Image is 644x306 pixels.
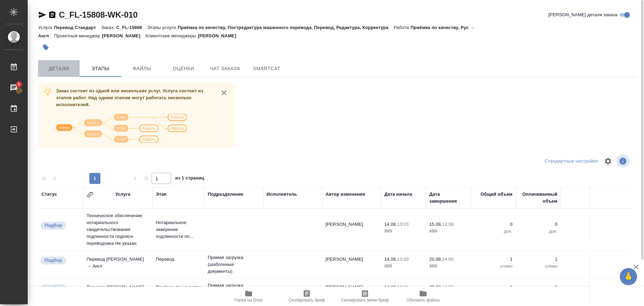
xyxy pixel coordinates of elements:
p: док. [474,228,512,235]
span: [PERSON_NAME] детали заказа [548,11,617,18]
p: 20.08, [429,257,442,262]
button: Скопировать бриф [278,287,336,306]
button: 🙏 [620,268,637,285]
div: Дата завершения [429,191,467,205]
p: Перевод [156,256,201,263]
p: 15.08, [429,222,442,227]
button: Скопировать ссылку [48,11,56,19]
span: Папка на Drive [234,298,263,303]
button: Скопировать мини-бриф [336,287,394,306]
p: 1 [474,256,512,263]
span: 🙏 [623,269,634,284]
p: 12:58 [442,222,454,227]
a: C_FL-15808-WK-010 [59,10,137,19]
p: Нотариальное заверение подлинности по... [156,219,201,240]
button: Добавить тэг [38,40,53,55]
div: Этап [156,191,167,198]
div: Общий объем [481,191,512,198]
p: 2025 [384,263,422,270]
p: Проектный менеджер [54,33,102,38]
p: Подбор [45,222,62,229]
p: Приёмка по качеству [156,284,201,291]
p: Подбор [45,285,62,292]
div: Оплачиваемый объем [519,191,557,205]
p: Этапы услуги [147,25,178,30]
span: 6 [14,81,24,88]
td: Перевод [PERSON_NAME] → Англ [83,280,152,305]
span: из 1 страниц [175,174,204,184]
div: Исполнитель [267,191,297,198]
span: Чат заказа [208,64,242,73]
p: 1 [519,256,557,263]
p: 14.08, [384,257,397,262]
span: SmartCat [250,64,283,73]
p: 2025 [429,228,467,235]
p: Клиентские менеджеры [146,33,198,38]
span: Посмотреть информацию [616,155,631,168]
span: Заказ состоит из одной или нескольких услуг. Услуга состоит из этапов работ. Над одним этапом мог... [56,88,203,107]
span: Оценки [167,64,200,73]
p: Подбор [45,257,62,264]
p: 0 [519,221,557,228]
p: Приёмка по качеству, Постредактура машинного перевода, Перевод, Редактура, Корректура [178,25,394,30]
button: Скопировать ссылку для ЯМессенджера [38,11,46,19]
p: [PERSON_NAME] [102,33,146,38]
p: 15:00 [442,285,454,290]
p: слово [474,263,512,270]
p: 14:00 [442,257,454,262]
p: слово [519,263,557,270]
div: Услуга [115,191,130,198]
div: Статус [42,191,57,198]
td: Техническое обеспечение нотариального свидетельствования подлинности подписи переводчика Не указан [83,209,152,250]
span: Файлы [125,64,159,73]
div: Подразделение [208,191,243,198]
p: 14.08, [384,285,397,290]
button: Сгруппировать [87,191,93,198]
p: Заказ: [101,25,116,30]
td: [PERSON_NAME] [322,252,381,277]
p: 2025 [429,263,467,270]
span: Скопировать бриф [288,298,325,303]
a: 6 [2,79,26,96]
p: Услуга [38,25,54,30]
span: Детали [42,64,75,73]
td: Прямая загрузка (шаблонные документы) [204,251,263,278]
div: Дата начала [384,191,412,198]
div: split button [543,156,600,167]
p: Работа [394,25,411,30]
div: Автор изменения [325,191,365,198]
p: [PERSON_NAME] [198,33,241,38]
p: 14.08, [384,222,397,227]
p: док. [519,228,557,235]
p: 0 [474,221,512,228]
p: 13:00 [397,257,409,262]
p: 2025 [384,228,422,235]
span: Обновить файлы [406,298,440,303]
button: Папка на Drive [220,287,278,306]
p: 13:03 [397,222,409,227]
td: [PERSON_NAME] [322,280,381,305]
p: 13:00 [397,285,409,290]
span: Скопировать мини-бриф [341,298,388,303]
p: 20.08, [429,285,442,290]
p: 1 [519,284,557,291]
button: Обновить файлы [394,287,452,306]
td: Перевод [PERSON_NAME] → Англ [83,252,152,277]
button: close [219,87,229,98]
p: C_FL-15808 [116,25,147,30]
td: [PERSON_NAME] [322,217,381,242]
p: Перевод Стандарт [54,25,101,30]
span: Настроить таблицу [600,153,616,169]
p: 1 [474,284,512,291]
span: Этапы [84,64,117,73]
